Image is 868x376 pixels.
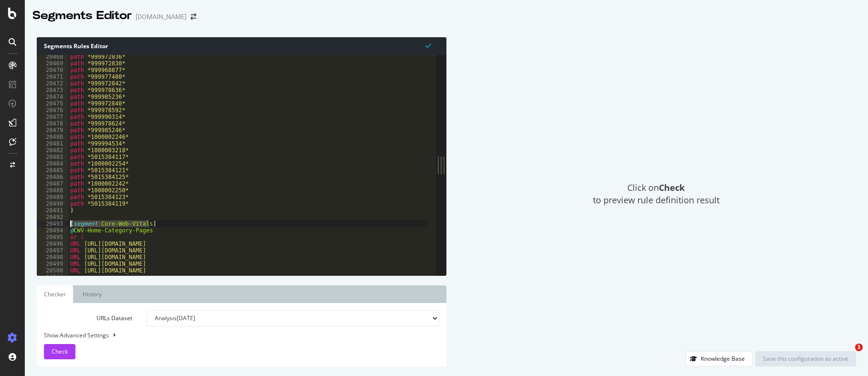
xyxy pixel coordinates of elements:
div: 20485 [37,167,68,174]
div: 20487 [37,180,68,187]
div: 20472 [37,80,68,87]
div: 20479 [37,127,68,134]
span: Click on to preview rule definition result [593,182,720,206]
div: 20497 [37,247,68,254]
div: Show Advanced Settings [37,331,432,339]
div: 20494 [37,227,68,234]
div: 20481 [37,140,68,147]
span: Syntax is valid [425,41,431,50]
span: 1 [855,344,863,351]
div: 20484 [37,160,68,167]
div: 20468 [37,53,68,60]
iframe: Intercom live chat [836,344,858,366]
div: Save this configuration as active [763,355,848,363]
div: 20482 [37,147,68,154]
div: 20501 [37,274,68,281]
div: 20478 [37,120,68,127]
button: Save this configuration as active [755,351,856,366]
strong: Check [659,182,685,193]
div: 20471 [37,73,68,80]
div: 20498 [37,254,68,261]
div: 20476 [37,107,68,114]
div: Knowledge Base [701,355,745,363]
div: 20489 [37,194,68,200]
button: Check [44,344,75,359]
div: 20480 [37,134,68,140]
div: 20495 [37,234,68,240]
div: Segments Rules Editor [37,37,446,55]
div: 20499 [37,261,68,267]
div: 20469 [37,60,68,67]
a: Knowledge Base [686,355,753,363]
div: 20473 [37,87,68,94]
div: arrow-right-arrow-left [191,13,196,20]
div: [DOMAIN_NAME] [136,12,187,21]
div: 20488 [37,187,68,194]
div: 20470 [37,67,68,73]
div: 20500 [37,267,68,274]
div: 20474 [37,94,68,100]
div: 20486 [37,174,68,180]
div: 20490 [37,200,68,207]
button: Knowledge Base [686,351,753,366]
div: Segments Editor [32,8,132,24]
div: 20477 [37,114,68,120]
div: 20475 [37,100,68,107]
div: 20483 [37,154,68,160]
div: 20491 [37,207,68,214]
div: 20496 [37,240,68,247]
a: History [75,285,109,303]
a: Checker [37,285,73,303]
label: URLs Dataset [37,310,139,326]
div: 20492 [37,214,68,220]
div: 20493 [37,220,68,227]
span: Check [52,347,68,355]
